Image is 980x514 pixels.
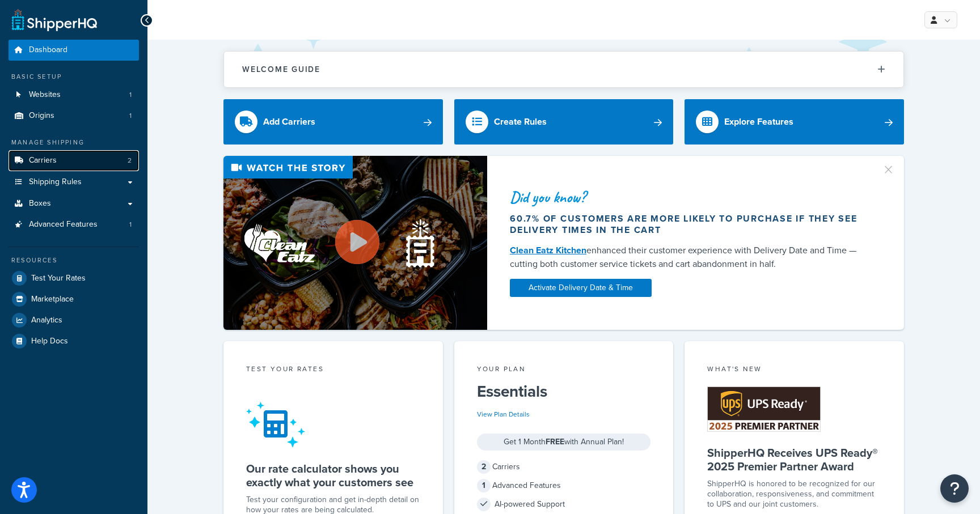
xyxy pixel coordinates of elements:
[9,138,139,147] div: Manage Shipping
[31,316,62,325] span: Analytics
[494,114,547,130] div: Create Rules
[454,99,674,145] a: Create Rules
[9,40,139,61] a: Dashboard
[724,114,793,130] div: Explore Features
[510,213,868,236] div: 60.7% of customers are more likely to purchase if they see delivery times in the cart
[707,446,881,473] h5: ShipperHQ Receives UPS Ready® 2025 Premier Partner Award
[263,114,315,130] div: Add Carriers
[477,383,651,401] h5: Essentials
[477,478,651,494] div: Advanced Features
[9,150,139,171] li: Carriers
[9,105,139,126] li: Origins
[510,244,586,257] a: Clean Eatz Kitchen
[128,156,132,165] span: 2
[9,172,139,193] a: Shipping Rules
[29,220,98,230] span: Advanced Features
[246,364,420,377] div: Test your rates
[31,295,74,304] span: Marketplace
[9,214,139,235] a: Advanced Features1
[246,462,420,489] h5: Our rate calculator shows you exactly what your customers see
[477,434,651,451] div: Get 1 Month with Annual Plan!
[29,199,51,209] span: Boxes
[510,189,868,205] div: Did you know?
[9,256,139,265] div: Resources
[31,274,86,283] span: Test Your Rates
[477,460,491,474] span: 2
[510,244,868,271] div: enhanced their customer experience with Delivery Date and Time — cutting both customer service ti...
[129,90,132,100] span: 1
[29,111,54,121] span: Origins
[685,99,904,145] a: Explore Features
[224,52,903,87] button: Welcome Guide
[9,72,139,82] div: Basic Setup
[129,111,132,121] span: 1
[546,436,564,448] strong: FREE
[477,364,651,377] div: Your Plan
[477,479,491,492] span: 1
[9,214,139,235] li: Advanced Features
[477,409,530,419] a: View Plan Details
[9,84,139,105] a: Websites1
[707,364,881,377] div: What's New
[9,331,139,351] a: Help Docs
[510,279,652,297] a: Activate Delivery Date & Time
[9,150,139,171] a: Carriers2
[9,289,139,309] a: Marketplace
[477,459,651,475] div: Carriers
[940,474,969,503] button: Open Resource Center
[242,65,320,74] h2: Welcome Guide
[9,268,139,288] a: Test Your Rates
[29,45,67,55] span: Dashboard
[29,177,82,187] span: Shipping Rules
[129,220,132,230] span: 1
[9,310,139,330] a: Analytics
[9,193,139,214] a: Boxes
[223,156,487,330] img: Video thumbnail
[31,337,68,346] span: Help Docs
[223,99,443,145] a: Add Carriers
[707,479,881,509] p: ShipperHQ is honored to be recognized for our collaboration, responsiveness, and commitment to UP...
[477,496,651,512] div: AI-powered Support
[9,105,139,126] a: Origins1
[9,84,139,105] li: Websites
[29,156,57,165] span: Carriers
[29,90,61,100] span: Websites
